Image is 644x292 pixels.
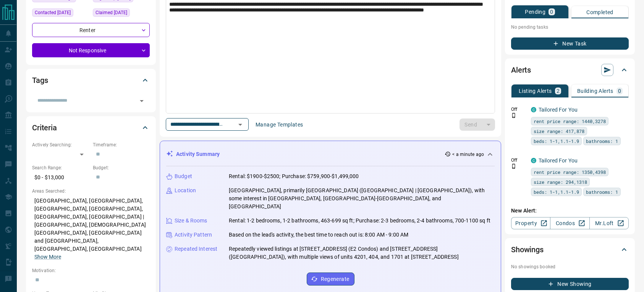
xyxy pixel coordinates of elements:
[550,9,553,15] p: 0
[534,137,579,145] span: beds: 1-1,1.1-1.9
[136,96,147,106] button: Open
[519,88,552,94] p: Listing Alerts
[534,117,606,125] span: rent price range: 1440,3278
[32,43,150,57] div: Not Responsive
[557,88,560,94] p: 2
[32,118,150,137] div: Criteria
[511,263,629,270] p: No showings booked
[32,141,89,148] p: Actively Searching:
[93,141,150,148] p: Timeframe:
[229,217,490,225] p: Rental: 1-2 bedrooms, 1-2 bathrooms, 463-699 sq ft; Purchase: 2-3 bedrooms, 2-4 bathrooms, 700-11...
[32,267,150,274] p: Motivation:
[175,245,217,253] p: Repeated Interest
[589,217,629,229] a: Mr.Loft
[32,171,89,184] p: $0 - $13,000
[511,106,526,113] p: Off
[95,9,127,16] span: Claimed [DATE]
[539,107,578,113] a: Tailored For You
[586,188,618,196] span: bathrooms: 1
[307,273,354,286] button: Regenerate
[452,151,484,158] p: < a minute ago
[34,253,61,261] button: Show More
[175,217,207,225] p: Size & Rooms
[511,157,526,164] p: Off
[511,164,516,169] svg: Push Notification Only
[460,118,495,131] div: split button
[525,9,545,15] p: Pending
[511,64,531,76] h2: Alerts
[32,23,150,37] div: Renter
[511,21,629,33] p: No pending tasks
[586,10,613,15] p: Completed
[534,188,579,196] span: beds: 1-1,1.1-1.9
[32,71,150,89] div: Tags
[229,187,495,211] p: [GEOGRAPHIC_DATA], primarily [GEOGRAPHIC_DATA] ([GEOGRAPHIC_DATA] | [GEOGRAPHIC_DATA]), with some...
[618,88,621,94] p: 0
[32,122,57,134] h2: Criteria
[539,157,578,164] a: Tailored For You
[32,164,89,171] p: Search Range:
[511,278,629,290] button: New Showing
[229,231,408,239] p: Based on the lead's activity, the best time to reach out is: 8:00 AM - 9:00 AM
[511,243,544,256] h2: Showings
[534,178,587,186] span: size range: 294,1318
[586,137,618,145] span: bathrooms: 1
[511,113,516,118] svg: Push Notification Only
[32,8,89,19] div: Thu Nov 24 2022
[229,245,495,261] p: Repeatedly viewed listings at [STREET_ADDRESS] (E2 Condos) and [STREET_ADDRESS] ([GEOGRAPHIC_DATA...
[511,240,629,259] div: Showings
[32,188,150,195] p: Areas Searched:
[511,61,629,79] div: Alerts
[531,158,536,163] div: condos.ca
[251,118,307,131] button: Manage Templates
[93,164,150,171] p: Budget:
[229,172,359,180] p: Rental: $1900-$2500; Purchase: $759,900-$1,499,000
[175,231,212,239] p: Activity Pattern
[534,127,584,135] span: size range: 417,878
[93,8,150,19] div: Mon Jul 31 2023
[534,168,606,176] span: rent price range: 1350,4398
[511,37,629,50] button: New Task
[550,217,589,229] a: Condos
[577,88,613,94] p: Building Alerts
[175,172,192,180] p: Budget
[235,119,246,130] button: Open
[35,9,71,16] span: Contacted [DATE]
[511,207,629,215] p: New Alert:
[32,195,150,263] p: [GEOGRAPHIC_DATA], [GEOGRAPHIC_DATA], [GEOGRAPHIC_DATA], [GEOGRAPHIC_DATA], [GEOGRAPHIC_DATA], [G...
[176,150,220,158] p: Activity Summary
[175,187,196,195] p: Location
[511,217,550,229] a: Property
[531,107,536,112] div: condos.ca
[166,147,495,161] div: Activity Summary< a minute ago
[32,74,48,86] h2: Tags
